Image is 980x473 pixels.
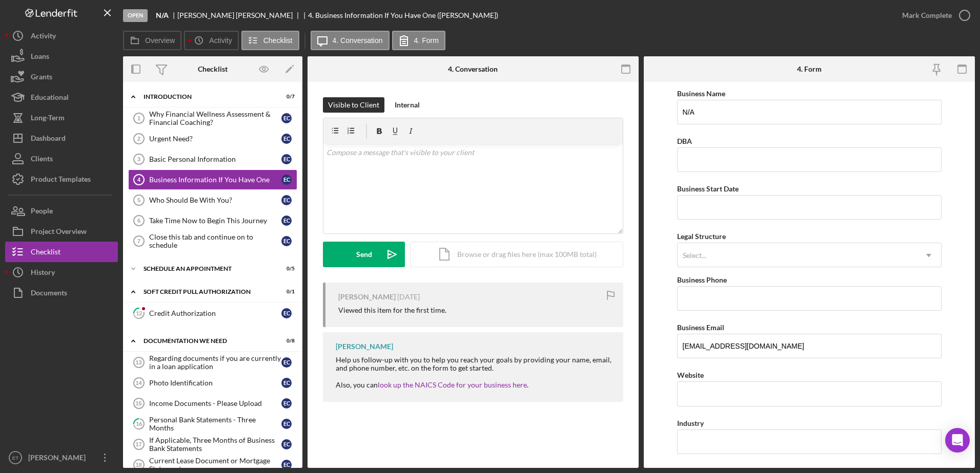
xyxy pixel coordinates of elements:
[683,251,706,260] div: Select...
[5,87,118,107] button: Educational
[31,46,49,69] div: Loans
[149,155,281,163] div: Basic Personal Information
[31,26,56,49] div: Activity
[137,197,140,203] tspan: 5
[144,94,269,100] div: Introduction
[128,169,297,190] a: 4Business Information If You Have OneEC
[209,36,232,45] label: Activity
[677,323,724,332] label: Business Email
[26,447,92,470] div: [PERSON_NAME]
[149,416,281,432] div: Personal Bank Statements - Three Months
[5,242,118,262] button: Checklist
[128,210,297,231] a: 6Take Time Now to Begin This JourneyEC
[397,293,420,301] time: 2025-04-26 13:38
[5,283,118,303] button: Documents
[5,262,118,283] a: History
[31,262,55,285] div: History
[128,231,297,251] a: 7Close this tab and continue on to scheduleEC
[677,89,725,98] label: Business Name
[149,110,281,126] div: Why Financial Wellness Assessment & Financial Coaching?
[5,26,118,46] a: Activity
[31,283,67,306] div: Documents
[281,236,292,246] div: E C
[448,65,498,73] div: 4. Conversation
[128,434,297,455] a: 17If Applicable, Three Months of Business Bank StatementsEC
[276,289,295,295] div: 0 / 1
[311,31,390,50] button: 4. Conversation
[392,31,445,50] button: 4. Form
[281,460,292,470] div: E C
[276,266,295,272] div: 0 / 5
[149,196,281,204] div: Who Should Be With You?
[390,97,425,113] button: Internal
[276,338,295,344] div: 0 / 8
[241,31,299,50] button: Checklist
[135,441,141,447] tspan: 17
[281,398,292,408] div: E C
[31,128,66,151] div: Dashboard
[128,190,297,210] a: 5Who Should Be With You?EC
[149,135,281,143] div: Urgent Need?
[378,380,527,389] a: look up the NAICS Code for your business here
[281,195,292,205] div: E C
[281,216,292,226] div: E C
[136,420,142,427] tspan: 16
[145,36,175,45] label: Overview
[184,31,238,50] button: Activity
[149,354,281,371] div: Regarding documents if you are currently in a loan application
[677,371,704,379] label: Website
[323,242,405,267] button: Send
[144,338,269,344] div: Documentation We Need
[902,5,952,26] div: Mark Complete
[677,137,692,145] label: DBA
[281,357,292,368] div: E C
[263,36,293,45] label: Checklist
[276,94,295,100] div: 0 / 7
[5,447,118,468] button: ET[PERSON_NAME]
[136,310,142,316] tspan: 12
[31,201,53,224] div: People
[797,65,822,73] div: 4. Form
[5,46,118,67] button: Loans
[414,36,439,45] label: 4. Form
[128,303,297,324] a: 12Credit AuthorizationEC
[149,379,281,387] div: Photo Identification
[198,65,228,73] div: Checklist
[135,359,141,365] tspan: 13
[123,31,181,50] button: Overview
[137,115,140,121] tspan: 1
[149,399,281,407] div: Income Documents - Please Upload
[5,107,118,128] button: Long-Term
[12,455,18,461] text: ET
[677,275,727,284] label: Business Phone
[149,309,281,317] div: Credit Authorization
[281,419,292,429] div: E C
[149,217,281,225] div: Take Time Now to Begin This Journey
[137,238,140,244] tspan: 7
[135,380,142,386] tspan: 14
[31,169,91,192] div: Product Templates
[5,169,118,189] button: Product Templates
[281,175,292,185] div: E C
[281,134,292,144] div: E C
[31,242,60,265] div: Checklist
[677,184,739,193] label: Business Start Date
[892,5,975,26] button: Mark Complete
[395,97,420,113] div: Internal
[356,242,372,267] div: Send
[177,11,301,19] div: [PERSON_NAME] [PERSON_NAME]
[128,128,297,149] a: 2Urgent Need?EC
[149,436,281,453] div: If Applicable, Three Months of Business Bank Statements
[281,378,292,388] div: E C
[128,352,297,373] a: 13Regarding documents if you are currently in a loan applicationEC
[135,462,141,468] tspan: 18
[149,233,281,249] div: Close this tab and continue on to schedule
[5,148,118,169] button: Clients
[328,97,379,113] div: Visible to Client
[149,457,281,473] div: Current Lease Document or Mortgage Statement
[137,218,140,224] tspan: 6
